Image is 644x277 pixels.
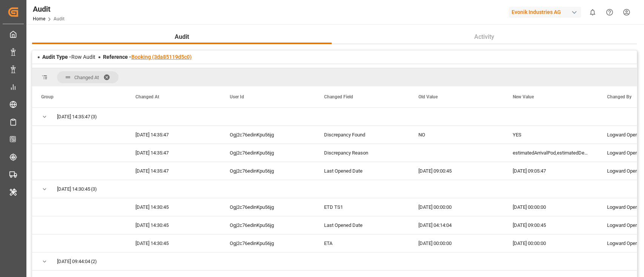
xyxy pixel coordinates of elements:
div: Discrepancy Found [315,126,409,144]
div: [DATE] 14:35:47 [126,144,221,162]
div: Ogj2c76edinKpu56jg [221,162,315,180]
button: Help Center [601,4,618,21]
button: Evonik Industries AG [509,5,584,19]
span: Changed By [607,94,632,99]
div: Ogj2c76edinKpu56jg [221,198,315,216]
span: Changed Field [324,94,353,99]
div: Last Opened Date [315,162,409,180]
span: [DATE] 14:30:45 [57,181,90,198]
span: (3) [91,181,97,198]
span: (3) [91,108,97,125]
div: [DATE] 00:00:00 [504,234,598,252]
div: [DATE] 14:30:45 [126,234,221,252]
span: Group [41,94,54,99]
div: Discrepancy Reason [315,144,409,162]
span: Activity [471,32,497,41]
div: Row Audit [42,53,95,61]
div: [DATE] 04:14:04 [409,216,504,234]
span: (2) [91,253,97,270]
a: Booking (3da85119d5c0) [131,54,192,60]
div: [DATE] 14:30:45 [126,216,221,234]
span: Audit [172,32,192,41]
div: ETA [315,234,409,252]
span: Audit Type - [42,54,71,60]
button: Activity [332,30,637,44]
div: Ogj2c76edinKpu56jg [221,234,315,252]
button: Audit [32,30,332,44]
a: Home [33,16,45,21]
button: show 0 new notifications [584,4,601,21]
div: [DATE] 09:05:47 [504,162,598,180]
div: [DATE] 09:00:45 [504,216,598,234]
div: [DATE] 00:00:00 [409,198,504,216]
span: Changed At [74,75,99,80]
div: [DATE] 00:00:00 [409,234,504,252]
span: Reference - [103,54,192,60]
div: NO [409,126,504,144]
div: Evonik Industries AG [509,7,581,18]
div: [DATE] 00:00:00 [504,198,598,216]
span: Changed At [135,94,159,99]
div: ETD TS1 [315,198,409,216]
div: [DATE] 14:35:47 [126,126,221,144]
div: Last Opened Date [315,216,409,234]
span: New Value [513,94,534,99]
span: User Id [230,94,244,99]
div: Ogj2c76edinKpu56jg [221,126,315,144]
span: [DATE] 09:44:04 [57,253,90,270]
div: [DATE] 09:00:45 [409,162,504,180]
div: Ogj2c76edinKpu56jg [221,216,315,234]
div: Audit [33,3,65,15]
div: estimatedArrivalPod,estimatedDepartureTsp1 [504,144,598,162]
div: [DATE] 14:30:45 [126,198,221,216]
div: [DATE] 14:35:47 [126,162,221,180]
div: YES [504,126,598,144]
span: [DATE] 14:35:47 [57,108,90,125]
div: Ogj2c76edinKpu56jg [221,144,315,162]
span: Old Value [418,94,438,99]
